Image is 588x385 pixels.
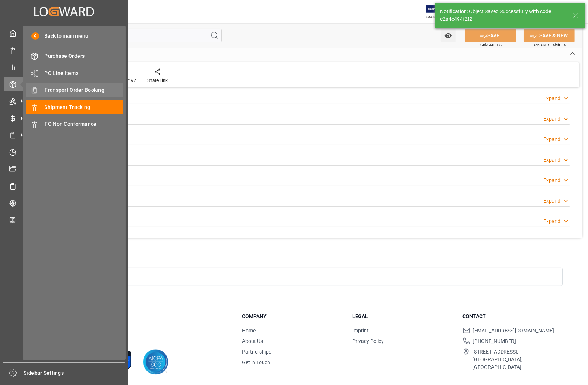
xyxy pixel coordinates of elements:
[26,66,123,80] a: PO Line Items
[534,42,566,48] span: Ctrl/CMD + Shift + S
[473,327,554,335] span: [EMAIL_ADDRESS][DOMAIN_NAME]
[4,60,124,74] a: My Reports
[352,313,453,320] h3: Legal
[48,329,224,336] p: © 2025 Logward. All rights reserved.
[4,196,124,210] a: Tracking Shipment
[242,328,256,333] a: Home
[472,348,564,371] span: [STREET_ADDRESS], [GEOGRAPHIC_DATA], [GEOGRAPHIC_DATA]
[242,349,271,355] a: Partnerships
[543,197,561,205] div: Expand
[352,328,369,333] a: Imprint
[543,115,561,123] div: Expand
[352,338,384,344] a: Privacy Policy
[543,177,561,184] div: Expand
[4,213,124,227] a: CO2 Calculator
[45,103,123,111] span: Shipment Tracking
[524,29,575,42] button: SAVE & NEW
[147,77,168,84] div: Share Link
[26,100,123,114] a: Shipment Tracking
[45,120,123,128] span: TO Non Conformance
[45,69,123,77] span: PO Line Items
[4,179,124,193] a: Sailing Schedules
[473,337,516,345] span: [PHONE_NUMBER]
[24,369,125,377] span: Sidebar Settings
[26,117,123,131] a: TO Non Conformance
[242,338,263,344] a: About Us
[4,26,124,40] a: My Cockpit
[26,83,123,97] a: Transport Order Booking
[4,162,124,176] a: Document Management
[441,29,456,42] button: open menu
[45,52,123,60] span: Purchase Orders
[465,29,516,42] button: SAVE
[426,5,451,18] img: Exertis%20JAM%20-%20Email%20Logo.jpg_1722504956.jpg
[543,156,561,164] div: Expand
[242,359,270,365] a: Get in Touch
[48,336,224,343] p: Version 1.1.132
[4,43,124,57] a: Data Management
[143,349,168,375] img: AICPA SOC
[4,145,124,159] a: Timeslot Management V2
[480,42,502,48] span: Ctrl/CMD + S
[39,32,89,40] span: Back to main menu
[45,86,123,94] span: Transport Order Booking
[543,218,561,225] div: Expand
[543,136,561,143] div: Expand
[242,313,343,320] h3: Company
[543,95,561,102] div: Expand
[463,313,564,320] h3: Contact
[440,8,566,23] div: Notification: Object Saved Successfully with code e2a4c494f2f2
[26,49,123,63] a: Purchase Orders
